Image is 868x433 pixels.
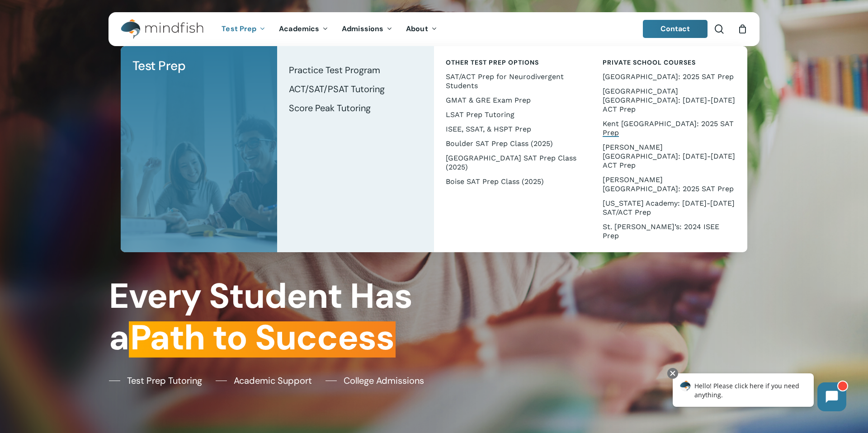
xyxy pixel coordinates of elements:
span: [PERSON_NAME][GEOGRAPHIC_DATA]: [DATE]-[DATE] ACT Prep [603,143,735,169]
a: ISEE, SSAT, & HSPT Prep [443,122,582,136]
span: Score Peak Tutoring [289,102,371,114]
span: Academic Support [234,374,312,387]
span: Boulder SAT Prep Class (2025) [446,139,553,148]
span: College Admissions [344,374,424,387]
iframe: Chatbot [663,366,855,420]
span: [GEOGRAPHIC_DATA] [GEOGRAPHIC_DATA]: [DATE]-[DATE] ACT Prep [603,87,735,113]
a: Academic Support [216,374,312,387]
span: Admissions [342,24,383,33]
a: [PERSON_NAME][GEOGRAPHIC_DATA]: 2025 SAT Prep [600,173,739,196]
a: ACT/SAT/PSAT Tutoring [286,80,425,99]
span: Boise SAT Prep Class (2025) [446,177,544,186]
a: Score Peak Tutoring [286,99,425,118]
a: Practice Test Program [286,61,425,80]
span: [GEOGRAPHIC_DATA] SAT Prep Class (2025) [446,154,576,171]
nav: Main Menu [215,12,443,46]
a: Academics [272,25,335,33]
span: St. [PERSON_NAME]’s: 2024 ISEE Prep [603,222,719,240]
a: SAT/ACT Prep for Neurodivergent Students [443,70,582,93]
a: LSAT Prep Tutoring [443,108,582,122]
span: [US_STATE] Academy: [DATE]-[DATE] SAT/ACT Prep [603,199,735,216]
span: Academics [279,24,319,33]
a: Boise SAT Prep Class (2025) [443,174,582,189]
span: ISEE, SSAT, & HSPT Prep [446,125,531,133]
header: Main Menu [108,12,759,46]
a: Other Test Prep Options [443,55,582,70]
span: Other Test Prep Options [446,58,539,66]
span: ACT/SAT/PSAT Tutoring [289,83,385,95]
span: About [406,24,428,33]
a: Boulder SAT Prep Class (2025) [443,136,582,151]
span: SAT/ACT Prep for Neurodivergent Students [446,72,564,90]
a: Admissions [335,25,399,33]
a: Contact [643,20,708,38]
a: [GEOGRAPHIC_DATA] [GEOGRAPHIC_DATA]: [DATE]-[DATE] ACT Prep [600,84,739,117]
h1: Every Student Has a [109,275,428,358]
span: Kent [GEOGRAPHIC_DATA]: 2025 SAT Prep [603,119,734,137]
a: [PERSON_NAME][GEOGRAPHIC_DATA]: [DATE]-[DATE] ACT Prep [600,140,739,173]
span: Test Prep Tutoring [127,374,202,387]
span: LSAT Prep Tutoring [446,110,514,119]
span: [PERSON_NAME][GEOGRAPHIC_DATA]: 2025 SAT Prep [603,175,734,193]
span: Private School Courses [603,58,696,66]
a: Kent [GEOGRAPHIC_DATA]: 2025 SAT Prep [600,117,739,140]
a: [GEOGRAPHIC_DATA] SAT Prep Class (2025) [443,151,582,174]
a: Test Prep [215,25,272,33]
a: Test Prep Tutoring [109,374,202,387]
a: About [399,25,444,33]
a: College Admissions [325,374,424,387]
span: Practice Test Program [289,64,380,76]
a: Private School Courses [600,55,739,70]
a: [GEOGRAPHIC_DATA]: 2025 SAT Prep [600,70,739,84]
a: St. [PERSON_NAME]’s: 2024 ISEE Prep [600,220,739,243]
span: GMAT & GRE Exam Prep [446,96,531,104]
em: Path to Success [129,315,396,360]
a: Test Prep [130,55,269,77]
span: Test Prep [222,24,256,33]
span: [GEOGRAPHIC_DATA]: 2025 SAT Prep [603,72,734,81]
a: GMAT & GRE Exam Prep [443,93,582,108]
span: Test Prep [132,57,186,74]
a: Cart [737,24,747,34]
span: Contact [660,24,690,33]
a: [US_STATE] Academy: [DATE]-[DATE] SAT/ACT Prep [600,196,739,220]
